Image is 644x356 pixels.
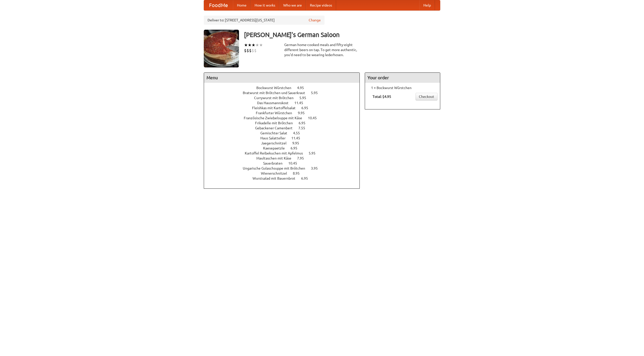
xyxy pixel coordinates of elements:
a: FoodMe [204,0,233,10]
span: Haus Salatteller [260,136,291,140]
span: 7.95 [297,156,309,160]
span: Fleishkas mit Kartoffelsalat [252,106,301,110]
a: Gemischter Salat 4.55 [260,131,309,135]
a: Sauerbraten 10.45 [263,161,306,165]
span: 11.45 [294,101,308,105]
span: Sauerbraten [263,161,288,165]
li: ★ [255,42,259,48]
span: 9.95 [298,111,310,115]
h3: [PERSON_NAME]'s German Saloon [244,30,440,40]
span: 10.45 [288,161,302,165]
a: Kaesepaetzle 6.95 [263,146,307,150]
a: Gebackener Camenbert 7.55 [255,126,314,130]
span: Jaegerschnitzel [261,141,292,145]
a: Checkout [416,93,437,100]
span: Bockwurst Würstchen [256,86,296,90]
span: 3.95 [311,166,323,170]
span: Bratwurst mit Brötchen und Sauerkraut [243,91,310,95]
a: Frankfurter Würstchen 9.95 [256,111,314,115]
span: 5.95 [311,91,323,95]
span: 6.95 [301,106,313,110]
span: Frankfurter Würstchen [256,111,297,115]
span: 6.95 [299,121,310,125]
span: 5.95 [309,151,320,155]
a: Fleishkas mit Kartoffelsalat 6.95 [252,106,317,110]
span: 5.95 [299,96,311,100]
a: Frikadelle mit Brötchen 6.95 [255,121,315,125]
a: Jaegerschnitzel 9.95 [261,141,308,145]
a: Französische Zwiebelsuppe mit Käse 10.45 [244,116,326,120]
span: 4.55 [293,131,305,135]
li: ★ [244,42,248,48]
b: Total: $4.95 [373,95,391,99]
li: $ [244,48,247,53]
span: Gebackener Camenbert [255,126,298,130]
span: 10.45 [308,116,322,120]
span: 6.95 [291,146,302,150]
img: angular.jpg [204,30,239,67]
span: 6.95 [301,176,313,180]
span: 4.95 [297,86,309,90]
a: Who we are [279,0,306,10]
span: Kartoffel Reibekuchen mit Apfelmus [245,151,308,155]
span: 8.95 [293,171,305,175]
span: Wienerschnitzel [261,171,292,175]
li: $ [252,48,254,53]
li: ★ [248,42,252,48]
li: ★ [252,42,255,48]
a: Bockwurst Würstchen 4.95 [256,86,313,90]
li: $ [249,48,252,53]
span: Wurstsalad mit Bauernbrot [253,176,300,180]
span: Das Hausmannskost [257,101,294,105]
span: 11.45 [291,136,305,140]
span: Maultaschen mit Käse [256,156,296,160]
span: Frikadelle mit Brötchen [255,121,298,125]
a: Bratwurst mit Brötchen und Sauerkraut 5.95 [243,91,327,95]
a: Change [309,18,321,23]
a: Kartoffel Reibekuchen mit Apfelmus 5.95 [245,151,325,155]
span: Französische Zwiebelsuppe mit Käse [244,116,307,120]
a: Maultaschen mit Käse 7.95 [256,156,313,160]
li: 1 × Bockwurst Würstchen [368,85,437,90]
a: Haus Salatteller 11.45 [260,136,309,140]
div: Deliver to: [STREET_ADDRESS][US_STATE] [204,16,325,25]
li: $ [254,48,257,53]
h4: Menu [204,73,359,83]
a: Help [419,0,435,10]
span: Currywurst mit Brötchen [254,96,299,100]
a: How it works [251,0,279,10]
span: Ungarische Gulaschsuppe mit Brötchen [243,166,310,170]
span: 7.55 [298,126,310,130]
span: 9.95 [292,141,304,145]
a: Wurstsalad mit Bauernbrot 6.95 [253,176,317,180]
div: German home-cooked meals and fifty-eight different beers on tap. To get more authentic, you'd nee... [284,42,360,57]
a: Currywurst mit Brötchen 5.95 [254,96,315,100]
span: Kaesepaetzle [263,146,290,150]
h4: Your order [365,73,440,83]
a: Ungarische Gulaschsuppe mit Brötchen 3.95 [243,166,327,170]
a: Wienerschnitzel 8.95 [261,171,309,175]
a: Home [233,0,251,10]
li: $ [247,48,249,53]
a: Das Hausmannskost 11.45 [257,101,312,105]
span: Gemischter Salat [260,131,292,135]
a: Recipe videos [306,0,336,10]
li: ★ [259,42,263,48]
